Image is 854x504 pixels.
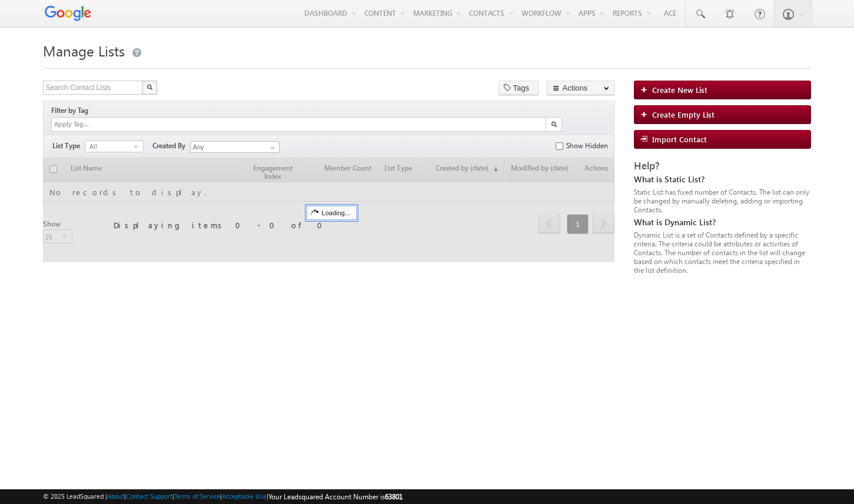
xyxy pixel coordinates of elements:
button: Tags [499,81,539,95]
div: Dynamic List is a set of Contacts defined by a specific criteria. The criteria could be attribute... [634,231,811,275]
span: © 2025 LeadSquared | | | | | [43,491,403,502]
span: All [85,141,134,152]
img: Search [551,121,557,127]
input: Type to Search [190,141,280,153]
label: Show Hidden [566,141,608,151]
div: Filter by Tag [51,104,92,117]
span: Create New List [652,85,707,95]
input: Apply Tag... [53,119,123,129]
a: Acceptable Use [222,492,267,500]
div: What is Static List? [634,174,811,185]
span: List Type [52,141,85,151]
img: add_icon.png [640,111,652,118]
div: What is Dynamic List? [634,217,811,228]
span: Create Empty List [652,109,715,119]
img: Custom Logo [43,3,92,24]
button: Actions [547,81,614,95]
span: Your Leadsquared Account Number is [268,492,403,501]
div: Help? [634,161,811,171]
span: Created By [152,141,190,151]
a: Contact Support [126,492,172,500]
a: Import Contact [634,130,811,149]
img: Search [147,84,152,90]
img: import_icon.png [640,135,652,142]
a: Show All Items [264,142,278,153]
div: Loading... [307,206,357,220]
a: Terms of Service [174,492,220,500]
span: 63801 [385,492,403,501]
span: Manage Lists [43,41,125,60]
div: Static List has fixed number of Contacts. The list can only be changed by manually deleting, addi... [634,188,811,214]
span: select [134,143,143,149]
span: Import Contact [652,134,707,144]
img: add_icon.png [640,86,652,93]
a: About [107,492,124,500]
